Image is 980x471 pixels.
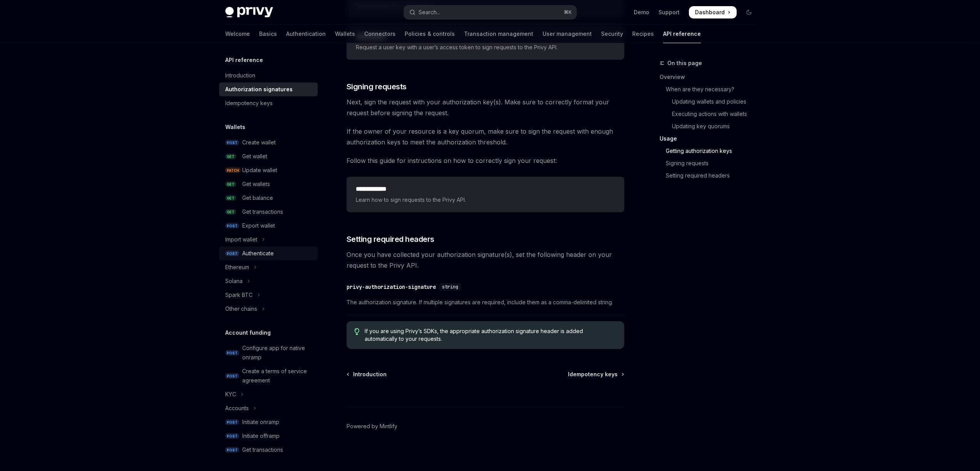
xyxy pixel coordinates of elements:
a: Policies & controls [405,25,455,43]
div: Import wallet [225,235,257,244]
a: Transaction management [464,25,533,43]
svg: Tip [354,328,360,335]
a: Setting required headers [660,169,761,182]
span: Request a user key with a user’s access token to sign requests to the Privy API. [356,43,615,52]
a: GETGet transactions [219,205,318,219]
div: Accounts [225,404,249,413]
a: Demo [634,8,649,16]
span: POST [225,350,239,356]
a: POSTCreate a terms of service agreement [219,364,318,387]
span: Idempotency keys [568,370,618,378]
div: Get transactions [242,207,283,216]
div: privy-authorization-signature [347,283,436,291]
span: The authorization signature. If multiple signatures are required, include them as a comma-delimit... [347,298,624,307]
div: Create wallet [242,138,276,147]
div: Ethereum [225,263,249,272]
a: POSTInitiate offramp [219,429,318,443]
a: Recipes [632,25,654,43]
a: POSTGet transactions [219,443,318,457]
button: Toggle Accounts section [219,401,318,415]
a: Dashboard [689,6,737,18]
div: Other chains [225,304,257,313]
a: POSTCreate wallet [219,136,318,149]
span: Next, sign the request with your authorization key(s). Make sure to correctly format your request... [347,97,624,118]
a: **** **** ***Learn how to sign requests to the Privy API. [347,177,624,212]
span: Setting required headers [347,234,434,245]
a: Authentication [286,25,326,43]
div: Initiate offramp [242,431,280,441]
span: string [442,284,458,290]
span: GET [225,181,236,187]
span: PATCH [225,168,241,173]
span: Signing requests [347,81,407,92]
h5: Account funding [225,328,271,337]
span: POST [225,419,239,425]
div: Get balance [242,193,273,203]
a: GETGet wallet [219,149,318,163]
div: Authenticate [242,249,274,258]
a: Welcome [225,25,250,43]
a: Introduction [219,69,318,82]
span: POST [225,433,239,439]
a: Idempotency keys [219,96,318,110]
span: GET [225,154,236,159]
div: Get wallet [242,152,267,161]
a: Connectors [364,25,395,43]
div: Introduction [225,71,255,80]
a: POSTAuthenticate [219,246,318,260]
div: Initiate onramp [242,417,279,427]
a: Updating key quorums [660,120,761,132]
a: Updating wallets and policies [660,96,761,108]
span: Introduction [353,370,387,378]
a: API reference [663,25,701,43]
span: Follow this guide for instructions on how to correctly sign your request: [347,155,624,166]
div: Idempotency keys [225,99,273,108]
a: Idempotency keys [568,370,623,378]
a: Authorization signatures [219,82,318,96]
div: Export wallet [242,221,275,230]
img: dark logo [225,7,273,18]
span: POST [225,140,239,146]
span: If you are using Privy’s SDKs, the appropriate authorization signature header is added automatica... [365,327,616,343]
span: Once you have collected your authorization signature(s), set the following header on your request... [347,249,624,271]
button: Toggle KYC section [219,387,318,401]
div: Solana [225,277,243,286]
div: KYC [225,390,236,399]
button: Toggle Ethereum section [219,260,318,274]
a: When are they necessary? [660,83,761,96]
a: GETGet wallets [219,177,318,191]
span: POST [225,447,239,453]
div: Authorization signatures [225,85,293,94]
a: Overview [660,71,761,83]
div: Update wallet [242,166,277,175]
button: Toggle Solana section [219,274,318,288]
div: Search... [419,8,440,17]
a: Signing requests [660,157,761,169]
a: Getting authorization keys [660,145,761,157]
button: Open search [404,5,576,19]
span: ⌘ K [564,9,572,15]
a: PATCHUpdate wallet [219,163,318,177]
a: Security [601,25,623,43]
span: POST [225,223,239,229]
a: User management [543,25,592,43]
a: Executing actions with wallets [660,108,761,120]
h5: Wallets [225,122,245,132]
a: Wallets [335,25,355,43]
span: Dashboard [695,8,725,16]
span: Learn how to sign requests to the Privy API. [356,195,615,204]
div: Configure app for native onramp [242,344,313,362]
span: If the owner of your resource is a key quorum, make sure to sign the request with enough authoriz... [347,126,624,148]
a: POSTConfigure app for native onramp [219,341,318,364]
span: GET [225,195,236,201]
span: GET [225,209,236,215]
a: Basics [259,25,277,43]
span: POST [225,373,239,379]
div: Get transactions [242,445,283,454]
button: Toggle Other chains section [219,302,318,316]
button: Toggle Import wallet section [219,233,318,246]
a: Introduction [347,370,387,378]
div: Spark BTC [225,290,253,300]
span: POST [225,251,239,256]
div: Create a terms of service agreement [242,367,313,385]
